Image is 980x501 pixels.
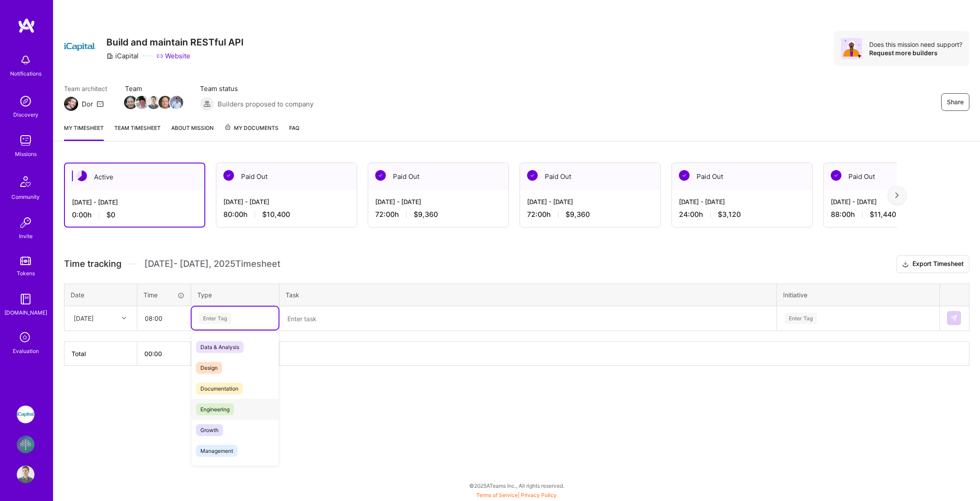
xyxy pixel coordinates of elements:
[148,95,159,110] a: Team Member Avatar
[15,466,37,483] a: User Avatar
[224,123,279,141] a: My Documents
[10,69,41,78] div: Notifications
[15,149,37,159] div: Missions
[200,84,313,93] span: Team status
[289,123,299,141] a: FAQ
[17,406,34,423] img: iCapital: Build and maintain RESTful API
[196,424,223,436] span: Growth
[64,258,121,269] span: Time tracking
[106,210,115,220] span: $0
[196,445,237,457] span: Management
[64,123,104,141] a: My timesheet
[527,170,538,181] img: Paid Out
[72,197,197,207] div: [DATE] - [DATE]
[65,163,204,190] div: Active
[679,170,690,181] img: Paid Out
[17,269,35,278] div: Tokens
[902,260,909,269] i: icon Download
[17,92,34,110] img: discovery
[869,49,962,57] div: Request more builders
[218,99,313,109] span: Builders proposed to company
[831,210,957,219] div: 88:00 h
[125,95,136,110] a: Team Member Avatar
[216,163,357,190] div: Paid Out
[76,171,87,181] img: Active
[106,37,244,48] h3: Build and maintain RESTful API
[718,210,741,219] span: $3,120
[223,170,234,181] img: Paid Out
[170,96,183,109] img: Team Member Avatar
[196,403,234,415] span: Engineering
[17,51,34,69] img: bell
[841,38,862,59] img: Avatar
[17,290,34,308] img: guide book
[159,95,171,110] a: Team Member Avatar
[224,123,279,133] span: My Documents
[414,210,438,219] span: $9,360
[171,95,182,110] a: Team Member Avatar
[223,197,350,206] div: [DATE] - [DATE]
[156,51,190,61] a: Website
[97,100,104,107] i: icon Mail
[17,330,34,346] i: icon SelectionTeam
[64,284,137,306] th: Date
[950,315,957,322] img: Submit
[106,53,113,60] i: icon CompanyGray
[15,171,36,192] img: Community
[64,97,78,111] img: Team Architect
[17,214,34,232] img: Invite
[15,436,37,453] a: Flowcarbon: AI Memory Company
[520,163,660,190] div: Paid Out
[824,163,964,190] div: Paid Out
[476,492,557,498] span: |
[72,210,197,220] div: 0:00 h
[13,346,39,356] div: Evaluation
[19,232,33,241] div: Invite
[136,95,148,110] a: Team Member Avatar
[262,210,290,219] span: $10,400
[15,406,37,423] a: iCapital: Build and maintain RESTful API
[106,51,139,61] div: iCapital
[831,170,841,181] img: Paid Out
[64,342,137,365] th: Total
[124,96,137,109] img: Team Member Avatar
[783,290,933,300] div: Initiative
[17,466,34,483] img: User Avatar
[368,163,509,190] div: Paid Out
[279,284,777,306] th: Task
[521,492,557,498] a: Privacy Policy
[200,97,214,111] img: Builders proposed to company
[476,492,518,498] a: Terms of Service
[17,132,34,149] img: teamwork
[18,18,35,34] img: logo
[158,96,172,109] img: Team Member Avatar
[137,342,191,365] th: 00:00
[896,255,969,273] button: Export Timesheet
[20,257,31,265] img: tokens
[64,31,96,63] img: Company Logo
[11,192,40,201] div: Community
[64,84,107,93] span: Team architect
[941,93,969,111] button: Share
[672,163,812,190] div: Paid Out
[4,308,47,317] div: [DOMAIN_NAME]
[869,40,962,49] div: Does this mission need support?
[375,210,501,219] div: 72:00 h
[375,197,501,206] div: [DATE] - [DATE]
[375,170,386,181] img: Paid Out
[870,210,896,219] span: $11,440
[143,290,185,300] div: Time
[196,383,243,395] span: Documentation
[527,197,653,206] div: [DATE] - [DATE]
[831,197,957,206] div: [DATE] - [DATE]
[82,99,93,109] div: Dor
[138,307,190,330] input: HH:MM
[895,192,899,198] img: right
[679,197,805,206] div: [DATE] - [DATE]
[191,284,279,306] th: Type
[125,84,182,93] span: Team
[527,210,653,219] div: 72:00 h
[122,316,126,320] i: icon Chevron
[679,210,805,219] div: 24:00 h
[147,96,160,109] img: Team Member Avatar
